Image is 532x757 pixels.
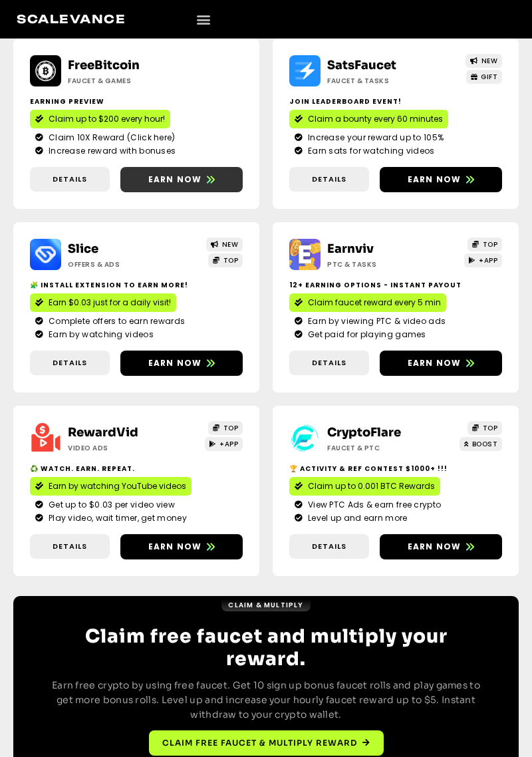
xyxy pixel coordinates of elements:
[308,297,441,309] span: Claim faucet reward every 5 min
[380,534,502,559] a: Earn now
[68,76,178,86] h2: Faucet & Games
[192,8,214,30] div: Menu Toggle
[289,110,448,128] a: Claim a bounty every 60 minutes
[49,113,165,125] span: Claim up to $200 every hour!
[221,599,310,611] a: Claim & Multiply
[30,96,243,106] h2: Earning Preview
[49,480,186,492] span: Earn by watching YouTube videos
[30,110,170,128] a: Claim up to $200 every hour!
[479,255,497,265] span: +APP
[45,329,154,341] span: Earn by watching videos
[305,499,441,511] span: View PTC Ads & earn free crypto
[30,464,243,474] h2: ♻️ Watch. Earn. Repeat.
[327,425,401,440] a: CryptoFlare
[45,132,176,144] span: Claim 10X Reward (Click here)
[467,237,502,251] a: TOP
[305,512,408,524] span: Level up and earn more
[30,167,110,192] a: Details
[289,167,369,192] a: Details
[223,255,239,265] span: TOP
[305,132,444,144] span: Increase your reward up to 105%
[45,315,185,327] span: Complete offers to earn rewards
[483,239,498,249] span: TOP
[289,534,369,559] a: Details
[47,678,485,722] p: Earn free crypto by using free faucet. Get 10 sign up bonus faucet rolls and play games to get mo...
[464,253,503,267] a: +APP
[68,241,98,256] a: Slice
[327,58,396,73] a: SatsFaucet
[460,437,502,451] a: BOOST
[289,280,502,290] h2: 12+ Earning options - instant payout
[327,259,438,269] h2: PTC & Tasks
[208,421,243,435] a: TOP
[148,541,202,553] span: Earn now
[223,423,239,433] span: TOP
[305,329,426,341] span: Get paid for playing games
[35,132,237,144] a: Claim 10X Reward (Click here)
[45,499,175,511] span: Get up to $0.03 per video view
[289,477,440,496] a: Claim up to 0.001 BTC Rewards
[308,113,443,125] span: Claim a bounty every 60 minutes
[53,357,87,369] span: Details
[289,293,446,312] a: Claim faucet reward every 5 min
[30,280,243,290] h2: 🧩 Install extension to earn more!
[465,54,502,68] a: NEW
[162,737,357,749] span: Claim free faucet & multiply reward
[483,423,498,433] span: TOP
[30,477,192,496] a: Earn by watching YouTube videos
[120,351,243,376] a: Earn now
[472,439,498,449] span: BOOST
[327,241,374,256] a: Earnviv
[206,237,243,251] a: NEW
[481,72,497,82] span: GIFT
[219,439,238,449] span: +APP
[312,357,346,369] span: Details
[289,464,502,474] h2: 🏆 Activity & ref contest $1000+ !!!
[49,297,171,309] span: Earn $0.03 just for a daily visit!
[47,625,485,670] h2: Claim free faucet and multiply your reward.
[45,512,187,524] span: Play video, wait timer, get money
[222,239,239,249] span: NEW
[68,259,178,269] h2: Offers & Ads
[327,76,438,86] h2: Faucet & Tasks
[68,443,178,453] h2: Video ads
[408,541,462,553] span: Earn now
[45,145,176,157] span: Increase reward with bonuses
[289,351,369,375] a: Details
[312,541,346,552] span: Details
[305,315,446,327] span: Earn by viewing PTC & video ads
[481,56,498,66] span: NEW
[68,58,140,73] a: FreeBitcoin
[30,534,110,559] a: Details
[205,437,243,451] a: +APP
[408,174,462,186] span: Earn now
[149,730,384,756] a: Claim free faucet & multiply reward
[327,443,438,453] h2: Faucet & PTC
[208,253,243,267] a: TOP
[53,541,87,552] span: Details
[305,145,435,157] span: Earn sats for watching videos
[228,600,303,610] span: Claim & Multiply
[120,167,243,192] a: Earn now
[312,174,346,185] span: Details
[467,421,502,435] a: TOP
[17,12,126,26] a: Scalevance
[289,96,502,106] h2: Join Leaderboard event!
[466,70,503,84] a: GIFT
[68,425,138,440] a: RewardVid
[148,174,202,186] span: Earn now
[30,293,176,312] a: Earn $0.03 just for a daily visit!
[308,480,435,492] span: Claim up to 0.001 BTC Rewards
[380,351,502,376] a: Earn now
[380,167,502,192] a: Earn now
[408,357,462,369] span: Earn now
[53,174,87,185] span: Details
[30,351,110,375] a: Details
[148,357,202,369] span: Earn now
[120,534,243,559] a: Earn now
